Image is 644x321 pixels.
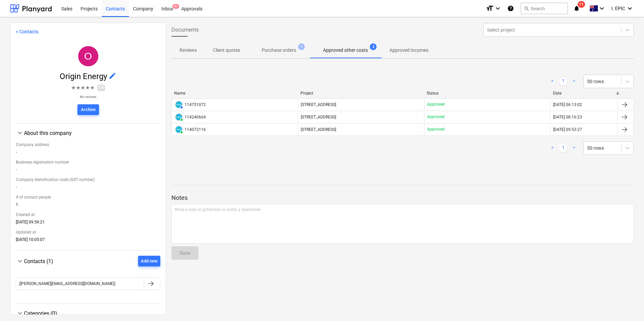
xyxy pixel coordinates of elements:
div: About this company [24,130,160,136]
div: - [16,185,160,192]
a: Previous page [548,77,556,85]
div: - [16,150,160,157]
div: Created at [16,210,160,220]
div: Categories (0) [24,310,160,317]
span: 11 [578,1,585,8]
span: I. EPIC [611,6,625,11]
div: Invoice has been synced with Xero and its status is currently PAID [174,113,183,121]
span: ★ [90,84,95,92]
div: Archive [81,106,96,114]
div: Add new [141,257,158,265]
div: [DATE] 06:13:02 [553,102,582,107]
iframe: Chat Widget [610,289,644,321]
div: About this company [16,129,160,137]
span: keyboard_arrow_down [16,309,24,317]
div: Business registration number [16,157,160,167]
p: No reviews [71,95,105,99]
div: Status [427,91,548,96]
div: 114240664 [185,115,206,119]
div: Company address [16,140,160,150]
span: 0.0 [97,84,105,91]
a: Previous page [548,144,556,152]
div: [DATE] 10:05:07 [16,237,160,245]
div: Date [553,91,615,96]
span: Documents [171,26,199,34]
p: Approved [427,127,445,132]
div: Name [174,91,295,96]
p: Notes [171,194,634,202]
span: 248 Bay Rd, Sandringham [301,127,336,132]
a: Next page [570,77,578,85]
div: Updated at [16,227,160,237]
p: Reviews [180,47,197,54]
span: ★ [71,84,76,92]
span: 248 Bay Rd, Sandringham [301,102,336,107]
div: Project [300,91,421,96]
div: # of contact people [16,192,160,202]
div: About this company [16,137,160,245]
a: Next page [570,144,578,152]
img: xero.svg [175,126,182,133]
span: 9+ [172,4,179,9]
button: Search [521,3,568,14]
span: 76 Beach Rd, Sandringham [301,115,336,119]
span: O [84,50,92,62]
div: 114072116 [185,127,206,132]
a: < Contacts [16,29,38,34]
p: Approved [427,114,445,120]
i: Knowledge base [507,4,514,12]
div: Contacts (1)Add new [16,256,160,266]
i: notifications [573,4,580,12]
p: Approved Incomes [389,47,428,54]
img: xero.svg [175,101,182,108]
span: ★ [76,84,80,92]
i: keyboard_arrow_down [494,4,502,12]
p: Client quotes [213,47,240,54]
span: 3 [370,43,377,50]
span: search [524,6,529,11]
span: keyboard_arrow_down [16,129,24,137]
div: 114751072 [185,102,206,107]
div: 1 [16,202,160,210]
div: Contacts (1)Add new [16,266,160,298]
img: xero.svg [175,114,182,120]
i: format_size [486,4,494,12]
span: ★ [80,84,85,92]
div: Invoice has been synced with Xero and its status is currently PAID [174,125,183,134]
div: Invoice has been synced with Xero and its status is currently AUTHORISED [174,100,183,109]
p: Approved other costs [323,47,368,54]
span: Contacts (1) [24,258,53,264]
div: Categories (0) [16,309,160,317]
div: [DATE] 09:53:27 [553,127,582,132]
i: keyboard_arrow_down [626,4,634,12]
span: Origin Energy [60,72,108,81]
div: [DATE] 09:59:21 [16,220,160,227]
span: ★ [85,84,90,92]
button: Archive [77,104,99,115]
span: edit [108,72,117,80]
p: Approved [427,102,445,107]
div: ([PERSON_NAME][EMAIL_ADDRESS][DOMAIN_NAME]) [19,281,116,286]
span: 1 [298,43,305,50]
div: [DATE] 08:16:23 [553,115,582,119]
p: Purchase orders [262,47,296,54]
div: Company Identification code (GST number) [16,175,160,185]
div: Origin [78,46,98,66]
i: keyboard_arrow_down [598,4,606,12]
a: Page 1 is your current page [559,144,567,152]
span: keyboard_arrow_down [16,257,24,265]
a: Page 1 is your current page [559,77,567,85]
div: - [16,167,160,175]
button: Add new [138,256,160,266]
